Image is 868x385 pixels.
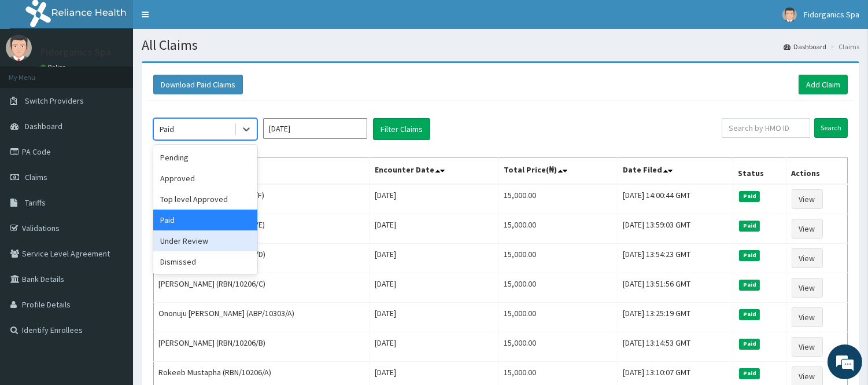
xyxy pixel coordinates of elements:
[739,309,760,320] span: Paid
[25,172,47,182] span: Claims
[739,280,760,290] span: Paid
[142,38,859,53] h1: All Claims
[370,158,499,185] th: Encounter Date
[154,273,370,303] td: [PERSON_NAME] (RBN/10206/C)
[739,191,760,201] span: Paid
[154,214,370,244] td: [PERSON_NAME] (RBN/10206/E)
[25,121,62,131] span: Dashboard
[190,6,217,34] div: Minimize live chat window
[499,158,618,185] th: Total Price(₦)
[153,168,257,189] div: Approved
[60,65,194,80] div: Chat with us now
[618,214,733,244] td: [DATE] 13:59:03 GMT
[499,303,618,332] td: 15,000.00
[160,123,174,135] div: Paid
[499,214,618,244] td: 15,000.00
[792,248,823,268] a: View
[499,332,618,362] td: 15,000.00
[722,118,810,138] input: Search by HMO ID
[739,250,760,261] span: Paid
[782,8,797,22] img: User Image
[40,47,111,57] p: Fidorganics Spa
[786,158,847,185] th: Actions
[733,158,786,185] th: Status
[618,158,733,185] th: Date Filed
[21,58,47,87] img: d_794563401_company_1708531726252_794563401
[739,339,760,349] span: Paid
[153,251,257,272] div: Dismissed
[153,189,257,210] div: Top level Approved
[153,75,243,94] button: Download Paid Claims
[804,9,859,20] span: Fidorganics Spa
[792,189,823,209] a: View
[618,273,733,303] td: [DATE] 13:51:56 GMT
[25,96,84,106] span: Switch Providers
[6,259,220,300] textarea: Type your message and hit 'Enter'
[618,332,733,362] td: [DATE] 13:14:53 GMT
[499,184,618,214] td: 15,000.00
[792,219,823,239] a: View
[153,210,257,230] div: Paid
[154,184,370,214] td: Bibire Mustapha (RBN/10206/F)
[370,184,499,214] td: [DATE]
[373,118,430,140] button: Filter Claims
[370,244,499,273] td: [DATE]
[153,230,257,251] div: Under Review
[739,221,760,231] span: Paid
[25,197,46,208] span: Tariffs
[499,244,618,273] td: 15,000.00
[154,332,370,362] td: [PERSON_NAME] (RBN/10206/B)
[263,118,367,139] input: Select Month and Year
[67,118,160,234] span: We're online!
[618,184,733,214] td: [DATE] 14:00:44 GMT
[370,303,499,332] td: [DATE]
[799,75,848,94] a: Add Claim
[784,42,826,52] a: Dashboard
[154,244,370,273] td: [PERSON_NAME] (RBN/10206/D)
[739,368,760,379] span: Paid
[618,244,733,273] td: [DATE] 13:54:23 GMT
[154,303,370,332] td: Ononuju [PERSON_NAME] (ABP/10303/A)
[792,307,823,327] a: View
[792,337,823,357] a: View
[828,42,859,52] li: Claims
[814,118,848,138] input: Search
[618,303,733,332] td: [DATE] 13:25:19 GMT
[370,214,499,244] td: [DATE]
[499,273,618,303] td: 15,000.00
[370,273,499,303] td: [DATE]
[6,35,32,61] img: User Image
[370,332,499,362] td: [DATE]
[153,147,257,168] div: Pending
[792,278,823,298] a: View
[154,158,370,185] th: Name
[40,63,68,71] a: Online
